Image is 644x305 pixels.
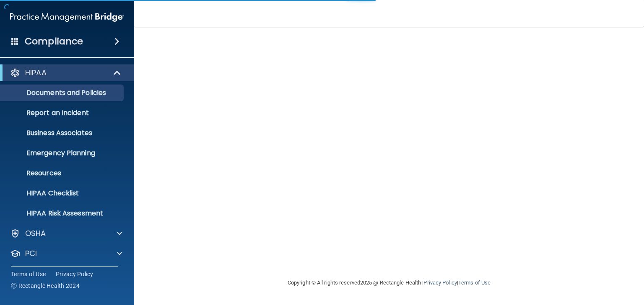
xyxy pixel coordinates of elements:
a: Terms of Use [458,279,491,286]
p: Documents and Policies [5,89,120,97]
p: Business Associates [5,129,120,137]
a: Privacy Policy [423,279,457,286]
img: PMB logo [10,9,124,26]
p: HIPAA Checklist [5,189,120,197]
p: HIPAA Risk Assessment [5,209,120,218]
a: HIPAA [10,68,122,78]
p: HIPAA [25,68,47,78]
a: PCI [10,249,122,259]
p: Resources [5,169,120,177]
p: Emergency Planning [5,149,120,157]
div: Copyright © All rights reserved 2025 @ Rectangle Health | | [236,269,542,296]
a: OSHA [10,228,122,238]
h4: Compliance [25,36,83,47]
a: Privacy Policy [56,270,93,278]
p: OSHA [25,228,46,238]
a: Terms of Use [11,270,46,278]
p: PCI [25,249,37,259]
p: Report an Incident [5,109,120,117]
span: Ⓒ Rectangle Health 2024 [11,282,80,290]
